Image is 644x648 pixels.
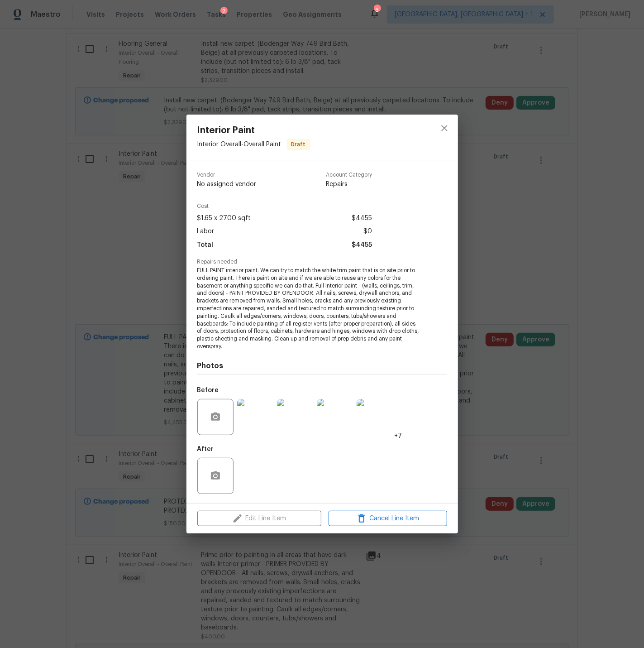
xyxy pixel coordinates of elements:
[326,180,372,189] span: Repairs
[363,225,372,238] span: $0
[197,239,214,252] span: Total
[197,267,422,350] span: FULL PAINT interior paint. We can try to match the white trim paint that is on site prior to orde...
[434,117,455,139] button: close
[220,7,228,16] div: 2
[395,432,402,441] span: +7
[352,239,372,252] span: $4455
[374,5,380,14] div: 6
[197,212,251,225] span: $1.65 x 2700 sqft
[197,125,310,135] span: Interior Paint
[197,361,447,370] h4: Photos
[331,513,444,524] span: Cancel Line Item
[326,172,372,178] span: Account Category
[197,259,447,265] span: Repairs needed
[197,180,257,189] span: No assigned vendor
[329,511,447,527] button: Cancel Line Item
[197,172,257,178] span: Vendor
[197,141,281,147] span: Interior Overall - Overall Paint
[197,203,372,209] span: Cost
[197,225,215,238] span: Labor
[352,212,372,225] span: $4455
[288,140,310,149] span: Draft
[197,387,219,394] h5: Before
[197,446,214,452] h5: After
